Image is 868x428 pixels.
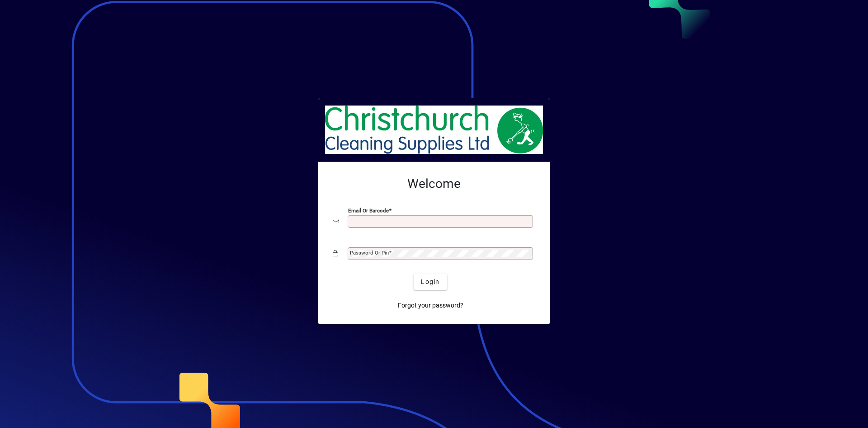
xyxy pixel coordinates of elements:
[398,301,463,310] span: Forgot your password?
[348,207,389,214] mat-label: Email or Barcode
[350,250,389,256] mat-label: Password or Pin
[421,277,439,287] span: Login
[333,176,535,192] h2: Welcome
[414,274,447,290] button: Login
[394,297,467,313] a: Forgot your password?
